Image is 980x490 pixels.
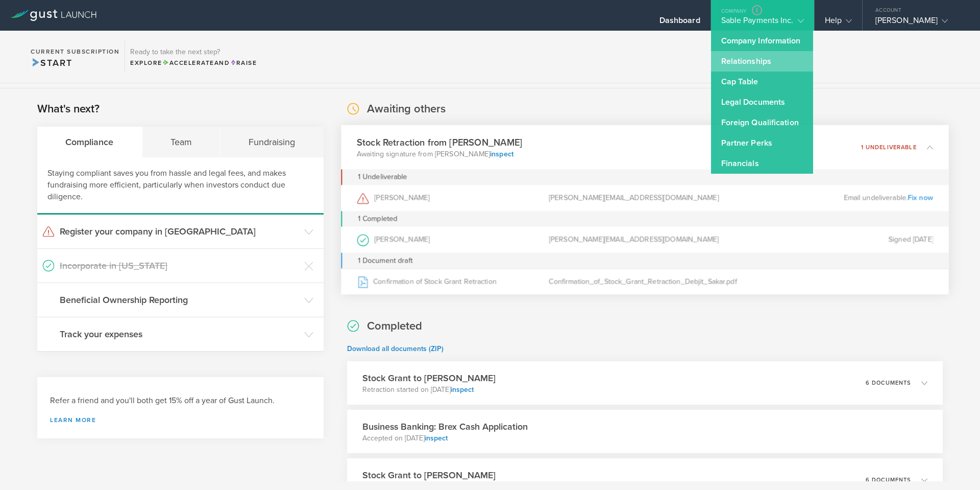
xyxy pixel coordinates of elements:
[37,102,100,116] h2: What's next?
[341,211,949,227] div: 1 Completed
[50,395,311,407] h3: Refer a friend and you'll both get 15% off a year of Gust Launch.
[362,433,528,444] p: Accepted on [DATE]
[549,185,741,211] div: [PERSON_NAME][EMAIL_ADDRESS][DOMAIN_NAME]
[60,225,299,238] h3: Register your company in [GEOGRAPHIC_DATA]
[357,185,549,211] div: [PERSON_NAME]
[357,227,549,253] div: [PERSON_NAME]
[31,57,72,68] span: Start
[929,441,980,490] iframe: Chat Widget
[866,380,911,386] p: 6 documents
[357,269,549,294] div: Confirmation of Stock Grant Retraction
[358,169,407,185] div: 1 Undeliverable
[659,15,700,31] div: Dashboard
[341,253,949,269] div: 1 Document draft
[362,385,496,395] p: Retraction started on [DATE]
[50,417,311,423] a: Learn more
[162,59,214,66] span: Accelerate
[347,344,444,353] a: Download all documents (ZIP)
[162,59,230,66] span: and
[425,434,448,442] a: inspect
[357,149,522,159] p: Awaiting signature from [PERSON_NAME]
[825,15,852,31] div: Help
[230,59,257,66] span: Raise
[220,127,324,157] div: Fundraising
[908,193,933,202] a: Fix now
[125,41,262,73] div: Ready to take the next step?ExploreAccelerateandRaise
[130,58,257,67] div: Explore
[741,185,933,211] div: Email undeliverable.
[549,227,741,253] div: [PERSON_NAME][EMAIL_ADDRESS][DOMAIN_NAME]
[60,293,299,307] h3: Beneficial Ownership Reporting
[357,135,522,149] h3: Stock Retraction from [PERSON_NAME]
[130,49,257,56] h3: Ready to take the next step?
[741,227,933,253] div: Signed [DATE]
[31,49,119,55] h2: Current Subscription
[367,102,446,116] h2: Awaiting others
[367,319,422,334] h2: Completed
[866,477,911,483] p: 6 documents
[451,385,474,394] a: inspect
[549,269,741,294] div: Confirmation_of_Stock_Grant_Retraction_Debjit_Sakar.pdf
[490,149,513,158] a: inspect
[37,157,324,215] div: Staying compliant saves you from hassle and legal fees, and makes fundraising more efficient, par...
[60,328,299,341] h3: Track your expenses
[362,469,496,482] h3: Stock Grant to [PERSON_NAME]
[362,420,528,433] h3: Business Banking: Brex Cash Application
[37,127,142,157] div: Compliance
[721,15,804,31] div: Sable Payments Inc.
[60,259,299,272] h3: Incorporate in [US_STATE]
[362,371,496,385] h3: Stock Grant to [PERSON_NAME]
[875,15,962,31] div: [PERSON_NAME]
[142,127,221,157] div: Team
[861,144,916,150] p: 1 undeliverable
